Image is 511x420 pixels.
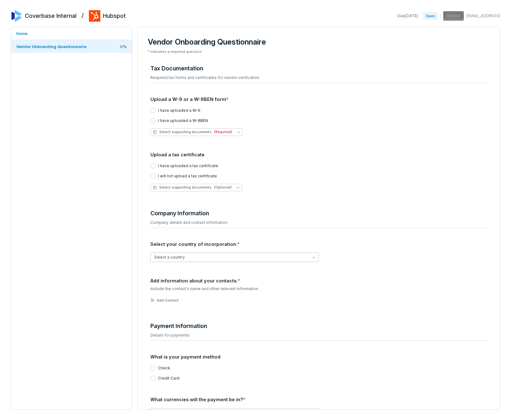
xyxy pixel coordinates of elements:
[120,44,127,49] span: 0 %
[150,333,487,338] p: Details for payments
[150,408,319,418] button: Select currencies
[150,286,487,291] p: Include the contact's name and other relevant information.
[158,118,208,123] label: I have uploaded a W-8BEN
[150,151,487,158] div: Upload a tax certificate
[150,241,487,248] div: Select your country of incorporation.
[150,220,487,225] p: Company details and contact information
[214,130,232,134] span: (Required)
[158,163,218,168] label: I have uploaded a tax certificate
[423,12,438,20] span: Open
[148,49,490,54] p: * indicates a required question
[150,353,487,360] div: What is your payment method
[150,75,487,80] p: Required tax forms and certificates for vendor verification
[150,322,487,330] h4: Payment Information
[103,12,126,20] h2: Hubspot
[150,209,487,217] h4: Company Information
[158,366,170,371] label: Check
[82,10,84,20] h2: /
[158,108,200,113] label: I have uploaded a W-9
[466,13,500,18] span: [EMAIL_ADDRESS]
[11,27,132,40] a: Home
[214,185,232,190] span: (Optional)
[158,174,217,179] label: I will not upload a tax certificate
[158,376,179,381] label: Credit Card
[16,44,86,49] span: Vendor Onboarding Questionnaire
[150,396,487,403] div: What currencies will the payment be in?
[153,130,232,134] span: Select supporting documents
[150,96,487,103] div: Upload a W-9 or a W-8BEN form
[148,37,490,47] h3: Vendor Onboarding Questionnaire
[150,253,319,262] button: Select a country
[25,12,76,20] h2: Coverbase Internal
[397,13,418,18] span: Due [DATE]
[150,277,487,284] div: Add information about your contacts.
[148,295,181,306] button: Add Contact
[11,40,132,53] a: Vendor Onboarding Questionnaire0%
[153,185,232,190] span: Select supporting documents
[150,64,487,73] h4: Tax Documentation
